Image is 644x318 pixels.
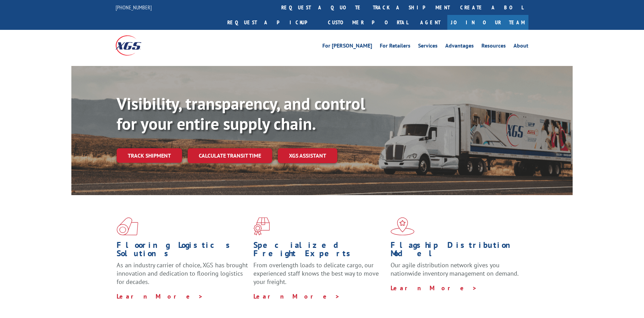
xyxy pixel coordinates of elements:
span: As an industry carrier of choice, XGS has brought innovation and dedication to flooring logistics... [117,261,248,286]
h1: Flooring Logistics Solutions [117,241,248,261]
a: Services [418,43,438,51]
a: Calculate transit time [188,148,272,163]
h1: Specialized Freight Experts [253,241,385,261]
a: Learn More > [253,292,340,300]
a: Learn More > [117,292,203,300]
a: For [PERSON_NAME] [322,43,372,51]
a: Track shipment [117,148,182,163]
b: Visibility, transparency, and control for your entire supply chain. [117,93,365,134]
h1: Flagship Distribution Model [391,241,522,261]
img: xgs-icon-focused-on-flooring-red [253,217,270,235]
a: Learn More > [391,284,477,292]
a: Join Our Team [447,15,528,30]
a: For Retailers [380,43,410,51]
a: About [513,43,528,51]
a: Agent [413,15,447,30]
p: From overlength loads to delicate cargo, our experienced staff knows the best way to move your fr... [253,261,385,292]
a: XGS ASSISTANT [278,148,337,163]
a: Resources [481,43,506,51]
img: xgs-icon-flagship-distribution-model-red [391,217,415,235]
img: xgs-icon-total-supply-chain-intelligence-red [117,217,138,235]
a: Request a pickup [222,15,323,30]
span: Our agile distribution network gives you nationwide inventory management on demand. [391,261,519,277]
a: [PHONE_NUMBER] [116,4,152,11]
a: Customer Portal [323,15,413,30]
a: Advantages [445,43,474,51]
